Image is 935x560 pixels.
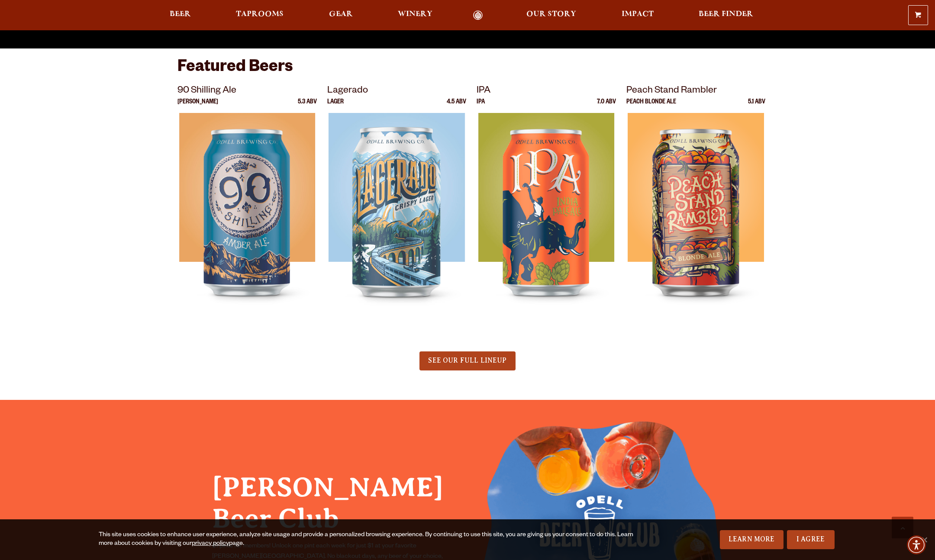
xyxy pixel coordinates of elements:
img: 90 Shilling Ale [179,113,315,329]
span: Impact [622,11,654,18]
h2: [PERSON_NAME] Beer Club [212,472,452,534]
a: Winery [392,10,438,20]
img: Lagerado [329,113,464,329]
div: This site uses cookies to enhance user experience, analyze site usage and provide a personalized ... [99,531,634,548]
p: [PERSON_NAME] [177,99,218,113]
a: Impact [616,10,659,20]
a: Odell Home [461,10,494,20]
span: Our Story [526,11,576,18]
p: 4.5 ABV [447,99,466,113]
p: Lager [327,99,344,113]
span: SEE OUR FULL LINEUP [428,357,506,364]
a: Beer [164,10,197,20]
img: IPA [478,113,614,329]
a: Learn More [720,530,783,549]
div: Accessibility Menu [907,535,926,554]
p: Peach Blonde Ale [626,99,676,113]
span: Beer [170,11,191,18]
a: SEE OUR FULL LINEUP [419,351,515,370]
a: Beer Finder [693,10,759,20]
p: Peach Stand Rambler [626,84,766,99]
a: I Agree [787,530,835,549]
a: privacy policy [192,541,229,547]
a: Peach Stand Rambler Peach Blonde Ale 5.1 ABV Peach Stand Rambler Peach Stand Rambler [626,84,766,329]
p: IPA [477,84,616,99]
a: Gear [323,10,358,20]
a: Scroll to top [892,517,913,538]
p: 90 Shilling Ale [177,84,317,99]
span: Winery [398,11,432,18]
span: Gear [329,11,353,18]
h3: Featured Beers [177,57,758,84]
a: Our Story [521,10,582,20]
p: 7.0 ABV [597,99,616,113]
p: Lagerado [327,84,467,99]
a: Lagerado Lager 4.5 ABV Lagerado Lagerado [327,84,467,329]
a: Taprooms [230,10,289,20]
a: IPA IPA 7.0 ABV IPA IPA [477,84,616,329]
a: 90 Shilling Ale [PERSON_NAME] 5.3 ABV 90 Shilling Ale 90 Shilling Ale [177,84,317,329]
p: 5.1 ABV [748,99,765,113]
span: Beer Finder [699,11,753,18]
img: Peach Stand Rambler [628,113,764,329]
p: 5.3 ABV [298,99,317,113]
p: IPA [477,99,485,113]
span: Taprooms [236,11,284,18]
